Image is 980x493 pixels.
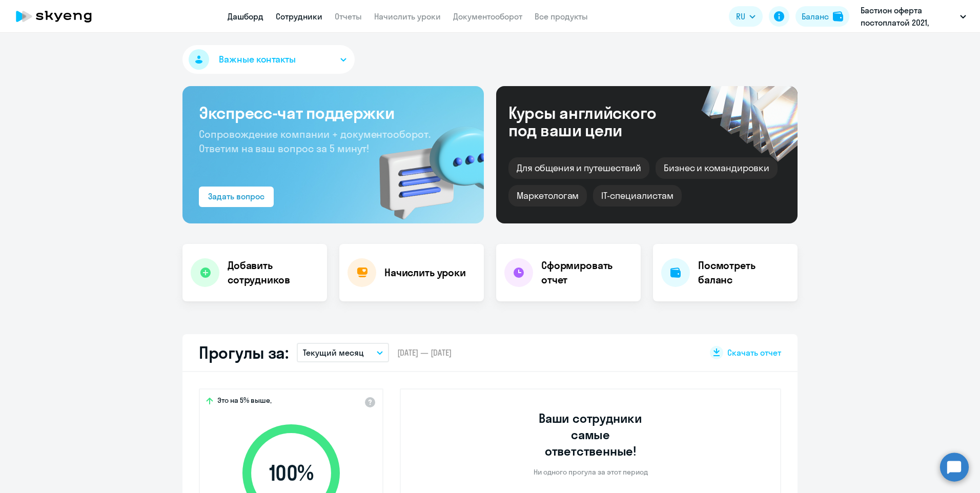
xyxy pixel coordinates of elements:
button: Текущий месяц [297,343,389,362]
button: Важные контакты [182,45,355,74]
button: Задать вопрос [199,187,274,207]
h3: Экспресс-чат поддержки [199,102,467,123]
p: Ни одного прогула за этот период [534,467,648,477]
button: Бастион оферта постоплатой 2021, БАСТИОН, АО [855,4,971,29]
p: Бастион оферта постоплатой 2021, БАСТИОН, АО [861,4,956,29]
h3: Ваши сотрудники самые ответственные! [525,410,657,459]
span: 100 % [232,461,350,485]
span: Сопровождение компании + документооборот. Ответим на ваш вопрос за 5 минут! [199,128,431,155]
span: RU [736,10,745,23]
h2: Прогулы за: [199,342,289,363]
span: Важные контакты [219,53,296,66]
p: Текущий месяц [303,346,364,359]
a: Дашборд [228,11,263,22]
div: Задать вопрос [208,190,264,202]
button: RU [729,6,763,27]
div: Бизнес и командировки [656,157,778,179]
div: Баланс [802,10,829,23]
button: Балансbalance [795,6,849,27]
a: Документооборот [453,11,522,22]
span: Скачать отчет [727,347,781,358]
a: Все продукты [535,11,588,22]
span: [DATE] — [DATE] [397,347,452,358]
div: IT-специалистам [593,185,681,207]
a: Отчеты [335,11,362,22]
h4: Добавить сотрудников [228,258,319,287]
span: Это на 5% выше, [217,396,272,408]
h4: Сформировать отчет [541,258,632,287]
div: Курсы английского под ваши цели [508,104,684,139]
img: bg-img [364,108,484,223]
img: balance [833,11,843,22]
div: Маркетологам [508,185,587,207]
a: Начислить уроки [374,11,441,22]
div: Для общения и путешествий [508,157,649,179]
a: Сотрудники [276,11,322,22]
h4: Посмотреть баланс [698,258,789,287]
h4: Начислить уроки [384,265,466,280]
